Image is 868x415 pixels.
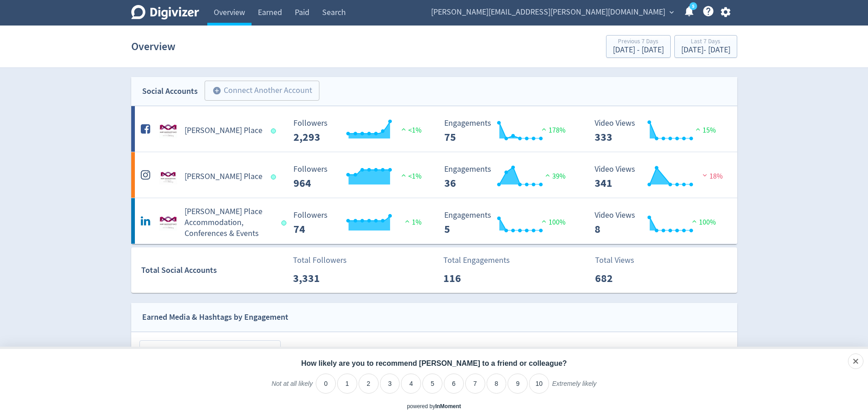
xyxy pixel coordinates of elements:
button: Last 7 Days[DATE]- [DATE] [674,35,737,58]
a: Connect Another Account [198,82,319,101]
li: 5 [422,374,442,394]
label: Extremely likely [552,379,596,395]
svg: Video Views 8 [590,211,727,235]
li: 7 [465,374,485,394]
div: Previous 7 Days [613,38,664,46]
span: 18% [700,172,723,181]
button: Previous 7 Days[DATE] - [DATE] [606,35,671,58]
img: positive-performance.svg [539,126,549,133]
img: positive-performance.svg [399,172,408,179]
img: positive-performance.svg [403,218,412,225]
p: Total Followers [293,254,347,266]
img: positive-performance.svg [693,126,703,133]
img: positive-performance.svg [543,172,552,179]
div: Last 7 Days [681,38,730,46]
label: Not at all likely [272,379,313,395]
div: powered by inmoment [407,403,461,410]
a: InMoment [435,403,461,410]
svg: Engagements 5 [440,211,576,235]
span: expand_more [668,8,676,16]
h5: [PERSON_NAME] Place Accommodation, Conferences & Events [185,206,273,239]
li: 6 [444,374,464,394]
li: 2 [359,374,379,394]
span: add_circle [212,86,221,95]
div: Social Accounts [142,85,198,98]
img: positive-performance.svg [399,126,408,133]
span: 178% [539,126,565,135]
span: [DATE] [257,346,275,355]
p: Total Engagements [443,254,510,266]
span: 15% [693,126,716,135]
span: 39% [543,172,565,181]
span: Data last synced: 21 Sep 2025, 7:02pm (AEST) [282,220,289,225]
h1: Overview [131,32,175,61]
a: Mary MacKillop Place undefined[PERSON_NAME] Place Followers --- Followers 964 <1% Engagements 36 ... [131,152,737,198]
img: Mary MacKillop Place Accommodation, Conferences & Events undefined [159,214,177,232]
button: [PERSON_NAME][EMAIL_ADDRESS][PERSON_NAME][DOMAIN_NAME] [428,5,676,20]
span: 1% [403,218,421,227]
p: 682 [595,270,647,287]
p: 3,331 [293,270,345,287]
div: Close survey [848,354,863,369]
a: Mary MacKillop Place Accommodation, Conferences & Events undefined[PERSON_NAME] Place Accommodati... [131,198,737,244]
img: Mary MacKillop Place undefined [159,168,177,186]
div: Earned Media & Hashtags by Engagement [142,311,288,324]
div: [DATE] - [DATE] [613,46,664,54]
span: 100% [539,218,565,227]
svg: Followers --- [289,211,426,235]
h5: [PERSON_NAME] Place [185,125,262,136]
div: [DATE] - [DATE] [681,46,730,54]
a: Mary MacKillop Place undefined[PERSON_NAME] Place Followers --- Followers 2,293 <1% Engagements 7... [131,106,737,152]
a: 5 [689,2,697,10]
text: 5 [692,3,694,10]
span: Data last synced: 21 Sep 2025, 7:02pm (AEST) [271,128,278,133]
span: [PERSON_NAME][EMAIL_ADDRESS][PERSON_NAME][DOMAIN_NAME] [431,5,665,20]
span: [GEOGRAPHIC_DATA][DEMOGRAPHIC_DATA] Panania [152,346,257,355]
li: 9 [508,374,528,394]
li: 10 [529,374,549,394]
svg: Followers --- [289,119,426,143]
button: Connect Another Account [205,81,319,101]
li: 4 [401,374,421,394]
svg: Engagements 36 [440,165,576,189]
svg: Engagements 75 [440,119,576,143]
svg: Followers --- [289,165,426,189]
li: 3 [380,374,400,394]
div: Total Social Accounts [141,264,287,277]
svg: Video Views 333 [590,119,727,143]
li: 8 [487,374,507,394]
img: positive-performance.svg [690,218,699,225]
img: Mary MacKillop Place undefined [159,122,177,140]
li: 1 [337,374,357,394]
img: negative-performance.svg [700,172,709,179]
h5: [PERSON_NAME] Place [185,171,262,182]
span: <1% [399,172,421,181]
p: Total Views [595,254,647,266]
svg: Video Views 341 [590,165,727,189]
img: positive-performance.svg [539,218,549,225]
p: 116 [443,270,496,287]
li: 0 [316,374,336,394]
span: 100% [690,218,716,227]
span: <1% [399,126,421,135]
span: Data last synced: 21 Sep 2025, 7:02pm (AEST) [271,174,278,179]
